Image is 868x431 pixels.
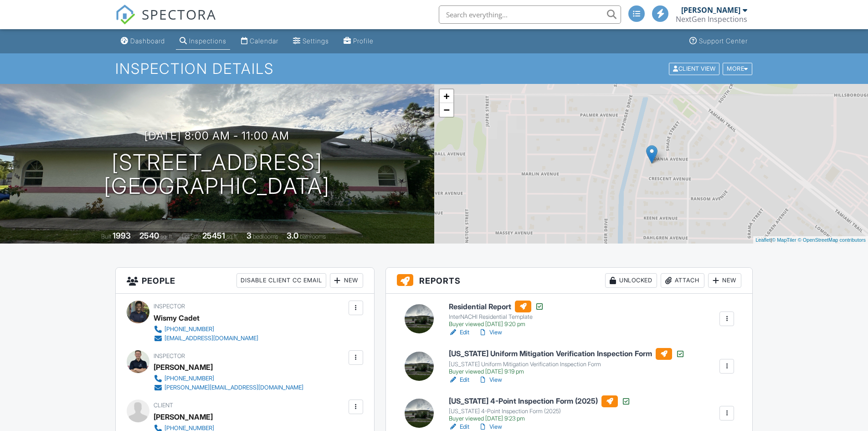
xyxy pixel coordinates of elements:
[116,268,374,294] h3: People
[478,375,502,384] a: View
[449,348,685,360] h6: [US_STATE] Uniform Mitigation Verification Inspection Form
[723,62,752,75] div: More
[253,233,278,240] span: bedrooms
[164,384,303,391] div: [PERSON_NAME][EMAIL_ADDRESS][DOMAIN_NAME]
[449,395,631,407] h6: [US_STATE] 4-Point Inspection Form (2025)
[236,273,326,288] div: Disable Client CC Email
[237,33,282,50] a: Calendar
[300,233,326,240] span: bathrooms
[115,61,753,77] h1: Inspection Details
[676,15,747,24] div: NextGen Inspections
[669,62,719,75] div: Client View
[104,151,330,199] h1: [STREET_ADDRESS] [GEOGRAPHIC_DATA]
[605,273,657,288] div: Unlocked
[154,325,258,334] a: [PHONE_NUMBER]
[449,348,685,375] a: [US_STATE] Uniform Mitigation Verification Inspection Form [US_STATE] Uniform Mitigation Verifica...
[449,368,685,375] div: Buyer viewed [DATE] 9:19 pm
[160,233,173,240] span: sq. ft.
[130,37,165,45] div: Dashboard
[115,5,135,25] img: The Best Home Inspection Software - Spectora
[449,415,631,422] div: Buyer viewed [DATE] 9:23 pm
[154,360,213,374] div: [PERSON_NAME]
[755,237,770,243] a: Leaflet
[154,353,185,359] span: Inspector
[449,301,544,328] a: Residential Report InterNACHI Residential Template Buyer viewed [DATE] 9:20 pm
[154,303,185,310] span: Inspector
[101,233,111,240] span: Built
[303,37,329,45] div: Settings
[681,5,740,15] div: [PERSON_NAME]
[386,268,753,294] h3: Reports
[753,236,868,244] div: |
[449,321,544,328] div: Buyer viewed [DATE] 9:20 pm
[115,12,216,31] a: SPECTORA
[247,231,252,240] div: 3
[154,383,303,392] a: [PERSON_NAME][EMAIL_ADDRESS][DOMAIN_NAME]
[154,402,173,409] span: Client
[154,410,213,424] div: [PERSON_NAME]
[250,37,278,45] div: Calendar
[289,33,333,50] a: Settings
[440,89,453,103] a: Zoom in
[154,311,200,325] div: Wismy Cadet
[449,375,469,384] a: Edit
[699,37,748,45] div: Support Center
[353,37,374,45] div: Profile
[449,313,544,321] div: InterNACHI Residential Template
[686,33,751,50] a: Support Center
[449,395,631,423] a: [US_STATE] 4-Point Inspection Form (2025) [US_STATE] 4-Point Inspection Form (2025) Buyer viewed ...
[330,273,363,288] div: New
[708,273,741,288] div: New
[439,5,621,24] input: Search everything...
[164,375,214,382] div: [PHONE_NUMBER]
[449,408,631,415] div: [US_STATE] 4-Point Inspection Form (2025)
[340,33,377,50] a: Profile
[139,231,159,240] div: 2540
[142,5,216,24] span: SPECTORA
[287,231,298,240] div: 3.0
[202,231,225,240] div: 25451
[449,361,685,368] div: [US_STATE] Uniform Mitigation Verification Inspection Form
[661,273,704,288] div: Attach
[144,130,289,142] h3: [DATE] 8:00 am - 11:00 am
[798,237,866,243] a: © OpenStreetMap contributors
[668,65,722,72] a: Client View
[440,103,453,117] a: Zoom out
[164,326,214,333] div: [PHONE_NUMBER]
[449,301,544,312] h6: Residential Report
[154,334,258,343] a: [EMAIL_ADDRESS][DOMAIN_NAME]
[226,233,238,240] span: sq.ft.
[449,328,469,337] a: Edit
[113,231,131,240] div: 1993
[164,335,258,342] div: [EMAIL_ADDRESS][DOMAIN_NAME]
[117,33,169,50] a: Dashboard
[182,233,201,240] span: Lot Size
[154,374,303,383] a: [PHONE_NUMBER]
[189,37,226,45] div: Inspections
[772,237,796,243] a: © MapTiler
[176,33,230,50] a: Inspections
[478,328,502,337] a: View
